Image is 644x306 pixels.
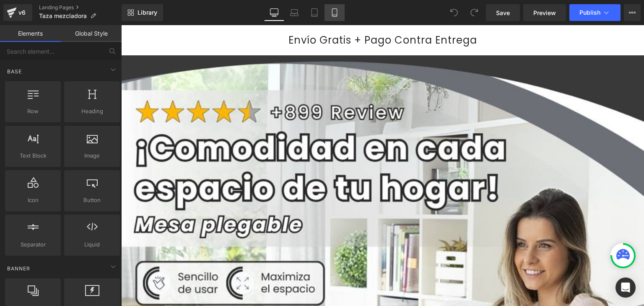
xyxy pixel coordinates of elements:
[6,265,31,272] span: Banner
[533,8,556,17] span: Preview
[167,8,356,22] span: Envío Gratis + Pago Contra Entrega
[304,4,325,21] a: Tablet
[138,9,157,16] span: Library
[446,4,462,21] button: Undo
[61,25,122,42] a: Global Style
[67,196,117,205] span: Button
[579,9,600,16] span: Publish
[8,107,58,116] span: Row
[67,107,117,116] span: Heading
[624,4,641,21] button: More
[496,8,510,17] span: Save
[67,151,117,160] span: Image
[523,4,566,21] a: Preview
[8,196,58,205] span: Icon
[325,4,345,21] a: Mobile
[39,4,122,11] a: Landing Pages
[3,4,32,21] a: v6
[6,67,23,75] span: Base
[569,4,621,21] button: Publish
[264,4,284,21] a: Desktop
[284,4,304,21] a: Laptop
[615,277,636,298] div: Open Intercom Messenger
[67,240,117,249] span: Liquid
[17,7,27,18] div: v6
[39,13,87,19] span: Taza mezcladora
[466,4,483,21] button: Redo
[122,4,163,21] a: New Library
[8,240,58,249] span: Separator
[8,151,58,160] span: Text Block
